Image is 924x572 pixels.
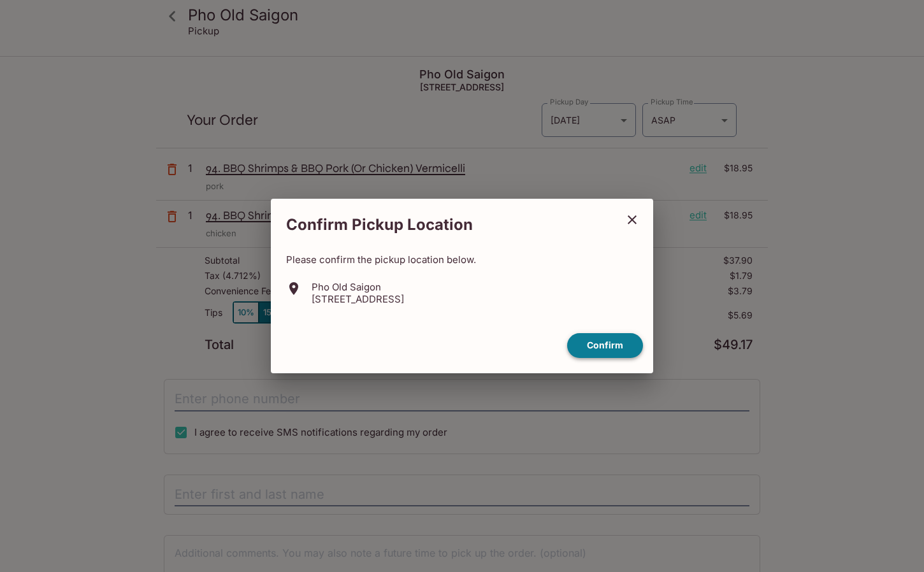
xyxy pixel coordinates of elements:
[286,254,638,266] p: Please confirm the pickup location below.
[271,209,616,241] h2: Confirm Pickup Location
[312,293,404,305] p: [STREET_ADDRESS]
[312,281,404,293] p: Pho Old Saigon
[567,333,643,358] button: confirm
[616,204,648,236] button: close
